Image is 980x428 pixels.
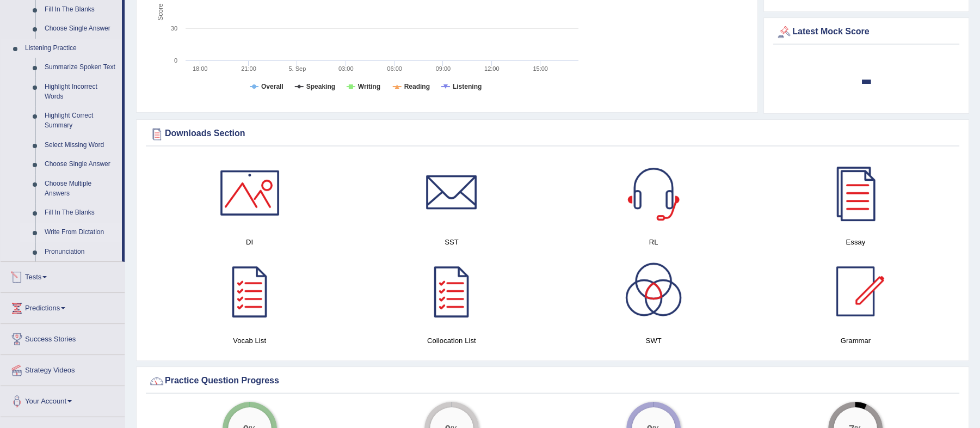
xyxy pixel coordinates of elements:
[40,58,122,77] a: Summarize Spoken Text
[776,24,957,40] div: Latest Mock Score
[760,236,951,248] h4: Essay
[241,65,256,72] text: 21:00
[40,19,122,39] a: Choose Single Answer
[1,386,125,413] a: Your Account
[40,223,122,242] a: Write From Dictation
[40,106,122,135] a: Highlight Correct Summary
[558,236,749,248] h4: RL
[261,83,283,90] tspan: Overall
[154,335,345,346] h4: Vocab List
[40,174,122,203] a: Choose Multiple Answers
[338,65,354,72] text: 03:00
[1,262,125,289] a: Tests
[174,57,177,64] text: 0
[387,65,402,72] text: 06:00
[288,65,306,72] tspan: 5. Sep
[1,324,125,351] a: Success Stories
[1,293,125,320] a: Predictions
[306,83,335,90] tspan: Speaking
[484,65,500,72] text: 12:00
[40,136,122,155] a: Select Missing Word
[157,3,164,21] tspan: Score
[40,203,122,223] a: Fill In The Blanks
[533,65,548,72] text: 15:00
[453,83,482,90] tspan: Listening
[149,373,957,389] div: Practice Question Progress
[20,39,122,58] a: Listening Practice
[760,335,951,346] h4: Grammar
[436,65,451,72] text: 09:00
[40,155,122,174] a: Choose Single Answer
[404,83,430,90] tspan: Reading
[171,25,177,32] text: 30
[558,335,749,346] h4: SWT
[356,335,547,346] h4: Collocation List
[356,236,547,248] h4: SST
[40,77,122,106] a: Highlight Incorrect Words
[1,355,125,382] a: Strategy Videos
[149,126,957,142] div: Downloads Section
[40,242,122,262] a: Pronunciation
[860,59,872,99] b: -
[193,65,208,72] text: 18:00
[358,83,380,90] tspan: Writing
[154,236,345,248] h4: DI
